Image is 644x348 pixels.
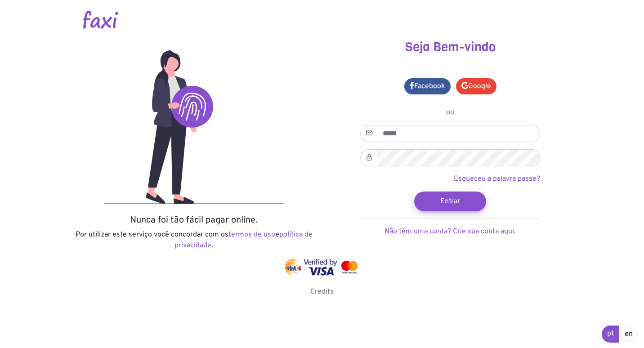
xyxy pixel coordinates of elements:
[385,227,516,236] a: Não têm uma conta? Crie sua conta aqui.
[72,215,315,226] h5: Nunca foi tão fácil pagar online.
[329,40,572,55] h3: Seja Bem-vindo
[228,230,275,239] a: termos de uso
[284,259,302,276] img: vinti4
[304,259,337,276] img: visa
[404,78,451,94] a: Facebook
[619,326,639,343] a: en
[602,326,619,343] a: pt
[339,259,360,276] img: mastercard
[454,174,540,183] a: Esqueceu a palavra passe?
[310,287,334,296] a: Credits
[456,78,496,94] a: Google
[414,192,486,211] button: Entrar
[72,229,315,251] p: Por utilizar este serviço você concordar com os e .
[360,107,540,118] p: ou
